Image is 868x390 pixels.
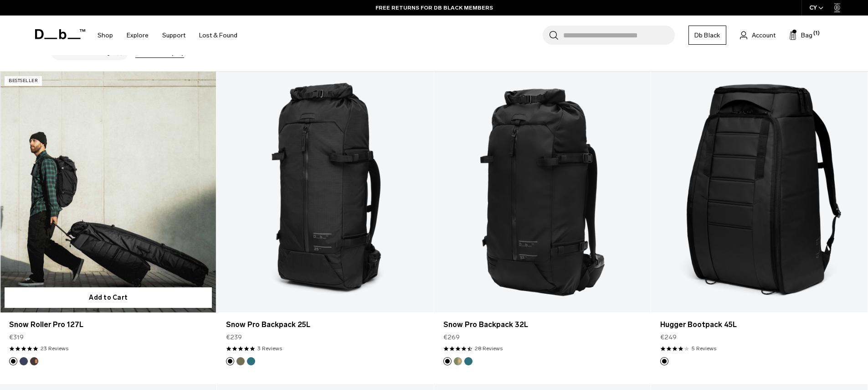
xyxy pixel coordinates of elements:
a: 3 reviews [257,344,282,353]
span: €249 [660,333,677,342]
span: €319 [9,333,24,342]
span: €239 [226,333,242,342]
a: Snow Roller Pro 127L [9,319,207,330]
button: Bag (1) [789,30,812,41]
nav: Main Navigation [91,16,244,55]
span: Account [752,31,776,40]
button: Midnight Teal [247,357,255,365]
span: (1) [813,30,820,37]
button: Black Out [660,357,668,365]
a: Hugger Bootpack 45L [651,72,868,312]
a: 28 reviews [475,344,503,353]
a: Snow Pro Backpack 32L [434,72,651,312]
a: 23 reviews [41,344,68,353]
a: Support [162,19,185,52]
a: Hugger Bootpack 45L [660,319,858,330]
span: Bag [801,31,812,40]
a: Account [740,30,776,41]
a: Explore [127,19,149,52]
button: Black Out [9,357,17,365]
a: Shop [98,19,113,52]
a: Snow Pro Backpack 25L [217,72,433,312]
p: Bestseller [5,76,42,86]
button: Black Out [443,357,452,365]
button: Mash Green [236,357,245,365]
a: Lost & Found [199,19,237,52]
button: Blue Hour [20,357,28,365]
button: Db x Beyond Medals [454,357,462,365]
button: Add to Cart [5,287,212,308]
a: 5 reviews [692,344,716,353]
a: Snow Pro Backpack 25L [226,319,424,330]
a: FREE RETURNS FOR DB BLACK MEMBERS [375,4,493,12]
a: Snow Pro Backpack 32L [443,319,642,330]
button: Black Out [226,357,234,365]
span: €269 [443,333,460,342]
a: Db Black [688,26,726,45]
button: Midnight Teal [464,357,473,365]
button: Homegrown with Lu [30,357,38,365]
